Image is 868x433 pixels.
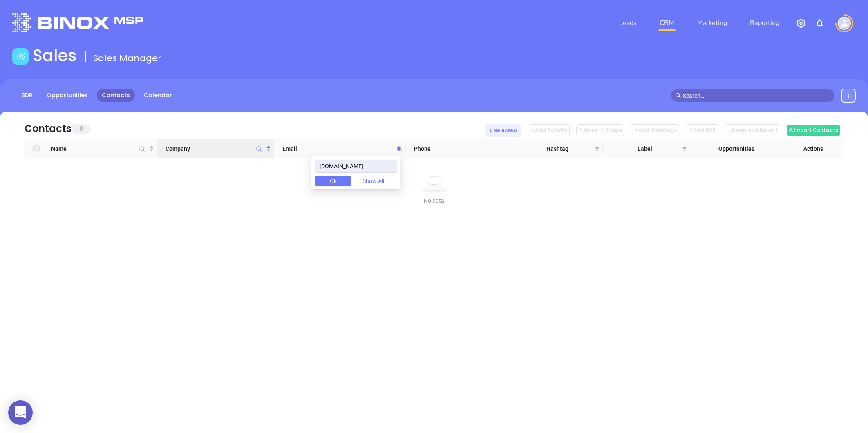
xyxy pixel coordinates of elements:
div: No data [31,196,837,205]
a: Contacts [97,89,135,102]
button: Show All [355,176,391,186]
a: CRM [656,15,678,31]
th: Opportunities [690,139,778,158]
div: 0 Selected [485,124,521,137]
input: Search [315,160,397,173]
span: filter [593,143,601,155]
span: filter [595,146,600,151]
a: Calendar [139,89,177,102]
span: search [676,93,681,98]
span: 0 [72,124,91,134]
span: filter [682,146,687,151]
input: Search… [683,91,830,100]
th: Actions [778,139,844,158]
button: Add Activity [528,124,570,136]
th: Phone [406,139,515,158]
span: Sales Manager [93,52,161,65]
span: Name [51,144,148,153]
a: Leads [616,15,640,31]
a: BDR [16,89,38,102]
button: Add Hashtags [631,124,679,136]
img: iconSetting [796,18,806,28]
span: Ok [330,176,337,185]
button: Download Report [725,124,780,136]
span: Email [282,144,393,153]
th: Name [48,139,157,158]
a: Reporting [747,15,783,31]
button: Move to Stage [576,124,624,136]
span: Company [166,144,264,153]
a: Marketing [694,15,730,31]
button: Add BDR [686,124,718,136]
img: iconNotification [815,18,825,28]
img: logo [12,13,143,32]
img: user [838,17,851,30]
span: Label [611,144,679,153]
span: filter [680,143,689,155]
div: Contacts [25,121,72,136]
th: Company [157,139,274,158]
span: Hashtag [523,144,591,153]
h1: Sales [33,46,77,65]
span: Show All [362,176,384,185]
button: Ok [315,176,351,186]
button: Import Contacts [787,125,840,136]
a: Opportunities [42,89,93,102]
